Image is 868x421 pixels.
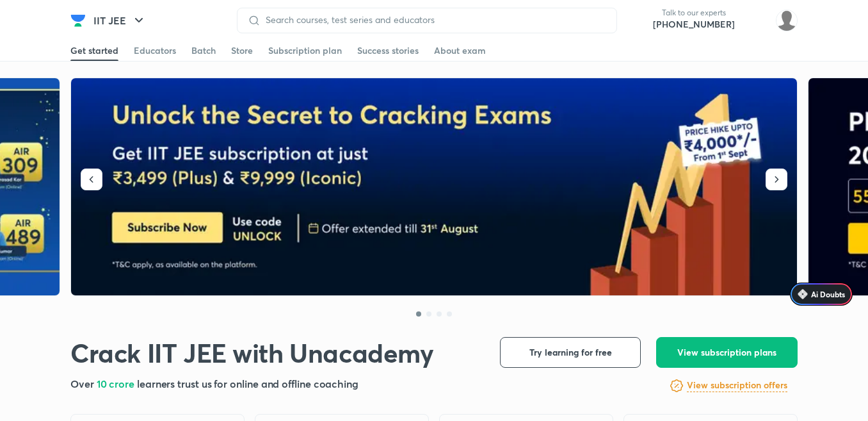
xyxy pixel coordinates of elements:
[776,10,798,31] img: kavin Goswami
[268,40,342,61] a: Subscription plan
[653,18,735,31] a: [PHONE_NUMBER]
[656,337,798,368] button: View subscription plans
[434,40,486,61] a: About exam
[134,44,176,57] div: Educators
[798,289,808,299] img: Icon
[357,40,419,61] a: Success stories
[134,40,176,61] a: Educators
[687,379,787,392] h6: View subscription offers
[434,44,486,57] div: About exam
[529,346,612,359] span: Try learning for free
[231,40,253,61] a: Store
[86,8,154,33] button: IIT JEE
[357,44,419,57] div: Success stories
[653,8,735,18] p: Talk to our experts
[677,346,776,359] span: View subscription plans
[191,40,216,61] a: Batch
[137,377,358,390] span: learners trust us for online and offline coaching
[70,13,86,28] img: Company Logo
[261,15,606,25] input: Search courses, test series and educators
[268,44,342,57] div: Subscription plan
[70,40,118,61] a: Get started
[811,289,845,299] span: Ai Doubts
[70,377,97,390] span: Over
[627,8,653,33] img: call-us
[70,44,118,57] div: Get started
[687,378,787,393] a: View subscription offers
[97,377,137,390] span: 10 crore
[231,44,253,57] div: Store
[745,10,766,31] img: avatar
[70,337,434,368] h1: Crack IIT JEE with Unacademy
[191,44,216,57] div: Batch
[790,283,853,306] a: Ai Doubts
[500,337,641,368] button: Try learning for free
